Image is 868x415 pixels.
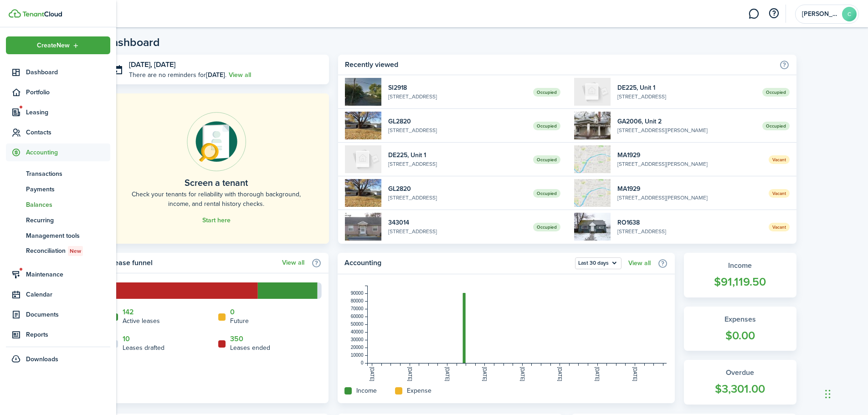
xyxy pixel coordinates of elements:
[344,257,570,269] home-widget-title: Accounting
[351,345,364,350] tspan: 20000
[229,70,251,80] a: View all
[345,59,774,70] home-widget-title: Recently viewed
[104,36,160,48] header-page-title: Dashboard
[26,169,110,179] span: Transactions
[351,306,364,311] tspan: 70000
[26,290,110,299] span: Calendar
[388,160,526,168] widget-list-item-description: [STREET_ADDRESS]
[388,184,526,194] widget-list-item-title: GL2820
[26,67,110,77] span: Dashboard
[388,227,526,236] widget-list-item-description: [STREET_ADDRESS]
[716,317,868,415] iframe: Chat Widget
[26,108,110,117] span: Leasing
[388,218,526,227] widget-list-item-title: 343014
[617,218,762,227] widget-list-item-title: RO1638
[617,126,755,134] widget-list-item-description: [STREET_ADDRESS][PERSON_NAME]
[762,122,790,130] span: Occupied
[802,11,838,17] span: Cheryl
[575,257,621,269] button: Last 30 days
[351,353,364,358] tspan: 10000
[617,194,762,202] widget-list-item-description: [STREET_ADDRESS][PERSON_NAME]
[361,360,364,365] tspan: 0
[482,367,487,381] tspan: [DATE]
[533,122,560,130] span: Occupied
[345,179,381,207] img: 1
[70,247,81,255] span: New
[557,367,562,381] tspan: [DATE]
[762,88,790,97] span: Occupied
[388,126,526,134] widget-list-item-description: [STREET_ADDRESS]
[129,70,226,80] p: There are no reminders for .
[533,88,560,97] span: Occupied
[230,343,270,353] home-widget-title: Leases ended
[617,150,762,160] widget-list-item-title: MA1929
[6,36,110,54] button: Open menu
[684,253,796,297] a: Income$91,119.50
[282,259,304,266] a: View all
[26,87,110,97] span: Portfolio
[388,194,526,202] widget-list-item-description: [STREET_ADDRESS]
[26,200,110,210] span: Balances
[345,145,381,173] img: 1
[769,155,790,164] span: Vacant
[407,386,431,395] home-widget-title: Expense
[345,112,381,139] img: 1
[574,213,611,241] img: 1
[351,298,364,303] tspan: 80000
[123,308,134,316] a: 142
[6,181,110,197] a: Payments
[37,42,70,49] span: Create New
[388,92,526,101] widget-list-item-description: [STREET_ADDRESS]
[123,316,160,326] home-widget-title: Active leases
[22,11,62,17] img: TenantCloud
[206,70,225,80] b: [DATE]
[6,243,110,259] a: ReconciliationNew
[769,223,790,231] span: Vacant
[825,380,831,408] div: Drag
[345,213,381,241] img: 1
[26,215,110,225] span: Recurring
[26,148,110,157] span: Accounting
[6,212,110,228] a: Recurring
[6,166,110,181] a: Transactions
[617,184,762,194] widget-list-item-title: MA1929
[766,6,781,21] button: Open resource center
[574,145,611,173] img: 1
[123,335,130,343] a: 10
[628,260,651,267] a: View all
[574,179,611,207] img: 1
[617,117,755,126] widget-list-item-title: GA2006, Unit 2
[575,257,621,269] button: Open menu
[617,160,762,168] widget-list-item-description: [STREET_ADDRESS][PERSON_NAME]
[445,367,450,381] tspan: [DATE]
[745,2,762,26] a: Messaging
[388,83,526,92] widget-list-item-title: SI2918
[769,189,790,198] span: Vacant
[617,83,755,92] widget-list-item-title: DE225, Unit 1
[684,307,796,351] a: Expenses$0.00
[356,386,377,395] home-widget-title: Income
[345,78,381,106] img: 1
[111,257,277,268] home-widget-title: Lease funnel
[26,246,110,256] span: Reconciliation
[230,335,243,343] a: 350
[351,291,364,296] tspan: 90000
[533,155,560,164] span: Occupied
[26,330,110,339] span: Reports
[520,367,525,381] tspan: [DATE]
[632,367,637,381] tspan: [DATE]
[351,329,364,334] tspan: 40000
[370,367,375,381] tspan: [DATE]
[693,273,787,291] widget-stats-count: $91,119.50
[351,337,364,342] tspan: 30000
[351,314,364,319] tspan: 60000
[574,78,611,106] img: 1
[202,217,231,224] a: Start here
[693,327,787,344] widget-stats-count: $0.00
[9,9,21,18] img: TenantCloud
[842,7,857,21] avatar-text: C
[185,176,248,190] home-placeholder-title: Screen a tenant
[617,92,755,101] widget-list-item-description: [STREET_ADDRESS]
[26,354,58,364] span: Downloads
